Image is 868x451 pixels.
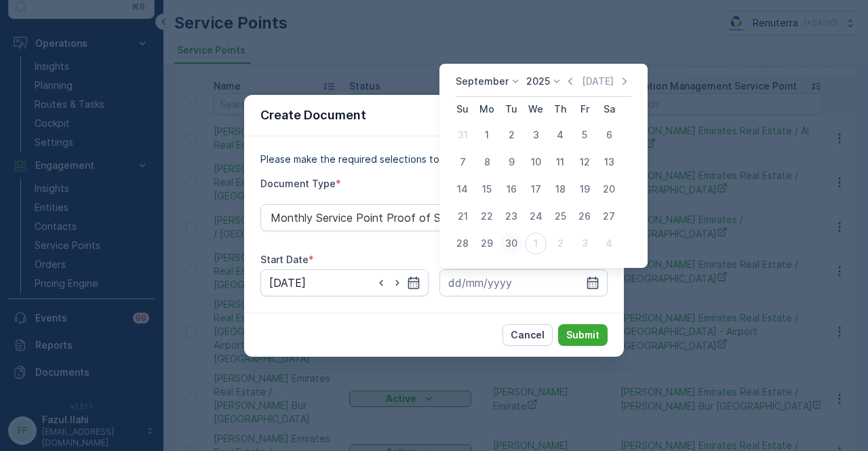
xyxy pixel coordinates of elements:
[452,178,473,200] div: 14
[566,328,599,342] p: Submit
[574,205,595,227] div: 26
[549,151,571,173] div: 11
[260,106,366,125] p: Create Document
[450,97,475,121] th: Sunday
[525,124,547,146] div: 3
[549,178,571,200] div: 18
[452,233,473,254] div: 28
[500,151,522,173] div: 9
[525,178,547,200] div: 17
[525,233,547,254] div: 1
[598,151,620,173] div: 13
[260,153,608,166] p: Please make the required selections to create your document.
[476,178,498,200] div: 15
[572,97,597,121] th: Friday
[476,151,498,173] div: 8
[574,178,595,200] div: 19
[439,269,608,296] input: dd/mm/yyyy
[598,124,620,146] div: 6
[598,233,620,254] div: 4
[598,178,620,200] div: 20
[456,75,509,88] p: September
[524,97,548,121] th: Wednesday
[525,205,547,227] div: 24
[452,151,473,173] div: 7
[598,205,620,227] div: 27
[452,205,473,227] div: 21
[558,324,608,346] button: Submit
[597,97,621,121] th: Saturday
[525,151,547,173] div: 10
[475,97,499,121] th: Monday
[502,324,553,346] button: Cancel
[500,178,522,200] div: 16
[574,151,595,173] div: 12
[548,97,572,121] th: Thursday
[260,254,309,265] label: Start Date
[476,124,498,146] div: 1
[452,124,473,146] div: 31
[549,205,571,227] div: 25
[499,97,524,121] th: Tuesday
[260,178,336,189] label: Document Type
[549,233,571,254] div: 2
[574,124,595,146] div: 5
[526,75,550,88] p: 2025
[574,233,595,254] div: 3
[511,328,545,342] p: Cancel
[500,233,522,254] div: 30
[582,75,614,88] p: [DATE]
[500,124,522,146] div: 2
[476,233,498,254] div: 29
[260,269,429,296] input: dd/mm/yyyy
[476,205,498,227] div: 22
[549,124,571,146] div: 4
[500,205,522,227] div: 23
